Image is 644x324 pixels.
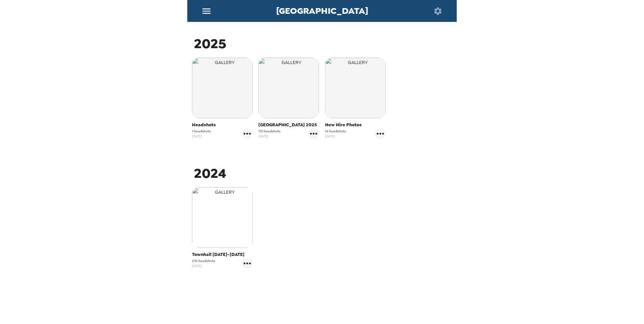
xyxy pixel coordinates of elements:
[192,129,211,134] span: 1 headshots
[258,122,319,128] span: [GEOGRAPHIC_DATA] 2025
[325,134,346,139] span: [DATE]
[325,122,386,128] span: New Hire Photos
[375,128,386,139] button: gallery menu
[194,35,226,53] span: 2025
[192,134,211,139] span: [DATE]
[192,58,253,118] img: gallery
[194,164,226,182] span: 2024
[242,258,253,269] button: gallery menu
[258,129,281,134] span: 131 headshots
[192,122,253,128] span: Headshots
[276,6,368,15] span: [GEOGRAPHIC_DATA]
[192,263,215,268] span: [DATE]
[192,251,253,258] span: Townhall [DATE]-[DATE]
[258,58,319,118] img: gallery
[308,128,319,139] button: gallery menu
[242,128,253,139] button: gallery menu
[192,258,215,263] span: 276 headshots
[192,187,253,248] img: gallery
[258,134,281,139] span: [DATE]
[325,58,386,118] img: gallery
[325,129,346,134] span: 14 headshots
